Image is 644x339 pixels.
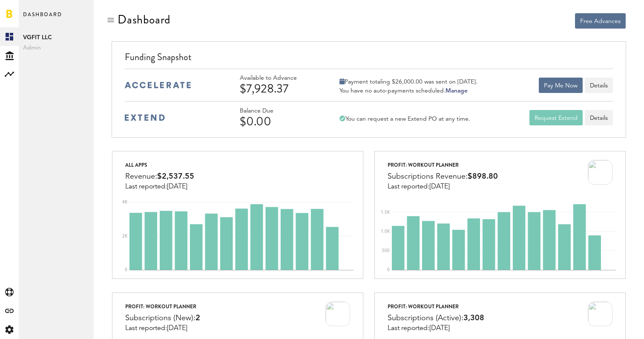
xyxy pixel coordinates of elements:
[446,88,468,94] a: Manage
[240,75,321,82] div: Available to Advance
[240,82,321,96] div: $7,928.37
[339,115,470,123] div: You can request a new Extend PO at any time.
[388,312,484,325] div: Subscriptions (Active):
[578,313,635,335] iframe: Opens a widget where you can find more information
[339,87,477,95] div: You have no auto-payments scheduled.
[122,200,128,204] text: 4K
[167,183,187,190] span: [DATE]
[125,114,165,121] img: extend-medium-blue-logo.svg
[157,173,194,180] span: $2,537.55
[23,9,62,27] span: Dashboard
[382,249,390,253] text: 500
[388,170,498,183] div: Subscriptions Revenue:
[125,325,200,332] div: Last reported:
[240,115,321,128] div: $0.00
[429,183,450,190] span: [DATE]
[588,301,612,326] img: 100x100bb_jssXdTp.jpg
[23,43,89,53] span: Admin
[388,160,498,170] div: ProFit: Workout Planner
[167,325,187,332] span: [DATE]
[240,107,321,115] div: Balance Due
[195,314,200,322] span: 2
[125,183,194,191] div: Last reported:
[125,50,612,69] div: Funding Snapshot
[539,78,583,93] button: Pay Me Now
[468,173,498,180] span: $898.80
[575,13,626,29] button: Free Advances
[387,268,390,272] text: 0
[125,268,127,272] text: 0
[585,110,613,125] a: Details
[125,312,200,325] div: Subscriptions (New):
[529,110,583,125] button: Request Extend
[125,82,191,88] img: accelerate-medium-blue-logo.svg
[429,325,450,332] span: [DATE]
[381,210,390,214] text: 1.5K
[588,160,612,185] img: 100x100bb_jssXdTp.jpg
[122,234,128,238] text: 2K
[463,314,484,322] span: 3,308
[388,183,498,191] div: Last reported:
[125,160,194,170] div: All apps
[125,301,200,312] div: ProFit: Workout Planner
[339,78,477,86] div: Payment totaling $26,000.00 was sent on [DATE].
[325,301,350,326] img: 100x100bb_jssXdTp.jpg
[585,78,613,93] button: Details
[118,13,170,26] div: Dashboard
[125,170,194,183] div: Revenue:
[23,32,89,43] span: VGFIT LLC
[388,325,484,332] div: Last reported:
[388,301,484,312] div: ProFit: Workout Planner
[381,229,390,234] text: 1.0K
